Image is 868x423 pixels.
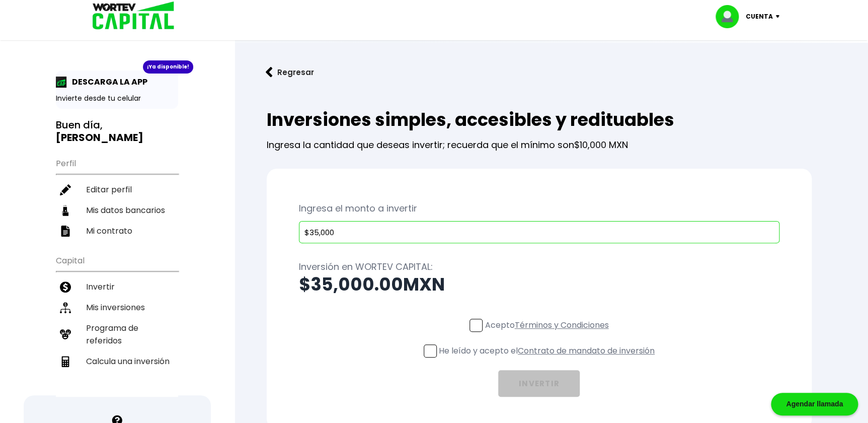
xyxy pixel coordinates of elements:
[56,200,178,221] a: Mis datos bancarios
[518,345,655,357] a: Contrato de mandato de inversión
[299,201,779,216] p: Ingresa el monto a invertir
[56,130,143,145] b: [PERSON_NAME]
[251,59,852,86] a: flecha izquierdaRegresar
[56,179,178,200] a: Editar perfil
[299,259,779,274] p: Inversión en WORTEV CAPITAL:
[773,15,786,18] img: icon-down
[251,59,329,86] button: Regresar
[60,205,71,216] img: datos-icon.10cf9172.svg
[60,329,71,340] img: recomiendanos-icon.9b8e9327.svg
[267,130,812,153] p: Ingresa la cantidad que deseas invertir; recuerda que el mínimo son
[266,67,273,78] img: flecha izquierda
[299,274,779,295] h2: $35,000.00 MXN
[60,302,71,313] img: inversiones-icon.6695dc30.svg
[60,226,71,237] img: contrato-icon.f2db500c.svg
[716,5,746,28] img: profile-image
[574,138,628,151] span: $10,000 MXN
[498,370,580,397] button: INVERTIR
[267,110,812,130] h2: Inversiones simples, accesibles y redituables
[60,184,71,195] img: editar-icon.952d3147.svg
[514,319,608,331] a: Términos y Condiciones
[56,249,178,397] ul: Capital
[56,276,178,297] a: Invertir
[60,356,71,367] img: calculadora-icon.17d418c4.svg
[56,221,178,241] a: Mi contrato
[439,344,655,357] p: He leído y acepto el
[746,9,773,24] p: Cuenta
[67,76,147,88] p: DESCARGA LA APP
[56,152,178,241] ul: Perfil
[60,281,71,293] img: invertir-icon.b3b967d7.svg
[56,93,178,104] p: Invierte desde tu celular
[56,77,67,88] img: app-icon
[771,393,858,415] div: Agendar llamada
[485,319,608,331] p: Acepto
[143,60,193,74] div: ¡Ya disponible!
[56,318,178,351] a: Programa de referidos
[56,119,178,144] h3: Buen día,
[56,351,178,372] a: Calcula una inversión
[56,297,178,318] a: Mis inversiones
